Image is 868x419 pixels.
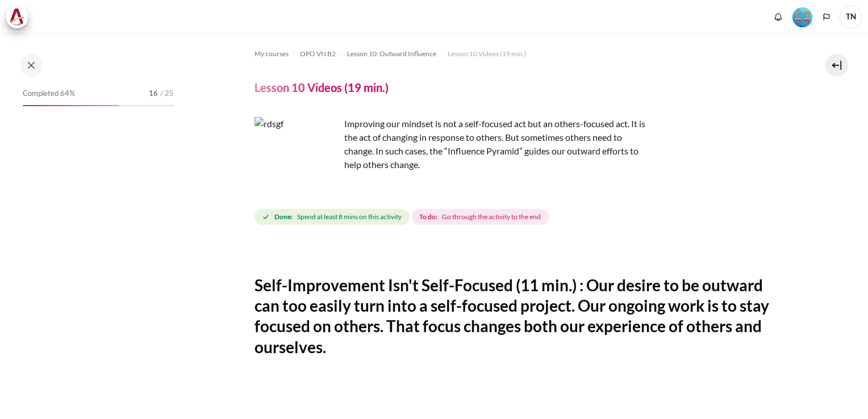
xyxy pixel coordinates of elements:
nav: Navigation bar [254,45,787,63]
span: Spend at least 8 mins on this activity [297,212,402,222]
a: Lesson 10 Videos (19 min.) [448,47,527,61]
span: / 25 [160,88,174,99]
h4: Lesson 10 Videos (19 min.) [254,80,389,95]
h2: Self-Improvement Isn't Self-Focused (11 min.) : Our desire to be outward can too easily turn into... [254,275,787,358]
span: Completed 64% [23,88,75,99]
span: Go through the activity to the end [442,212,541,222]
div: Show notification window with no new notifications [770,9,787,26]
strong: Done: [274,212,293,222]
p: Improving our mindset is not a self-focused act but an others-focused act. It is the act of chang... [254,117,652,171]
img: rdsgf [254,117,340,202]
span: TN [840,6,862,28]
img: Architeck [9,9,25,26]
a: Level #4 [788,6,817,27]
a: Architeck Architeck [6,6,34,28]
a: Lesson 10: Outward Influence [347,47,436,61]
span: Lesson 10: Outward Influence [347,49,436,59]
span: My courses [254,49,289,59]
div: Completion requirements for Lesson 10 Videos (19 min.) [254,207,551,227]
div: 64% [23,105,119,106]
a: User menu [840,6,862,28]
a: OPO VN B2 [300,47,336,61]
img: Level #4 [792,7,812,27]
strong: To do: [419,212,437,222]
span: OPO VN B2 [300,49,336,59]
span: Lesson 10 Videos (19 min.) [448,49,527,59]
a: My courses [254,47,289,61]
button: Languages [818,9,835,26]
span: 16 [149,88,158,99]
div: Level #4 [792,6,812,27]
